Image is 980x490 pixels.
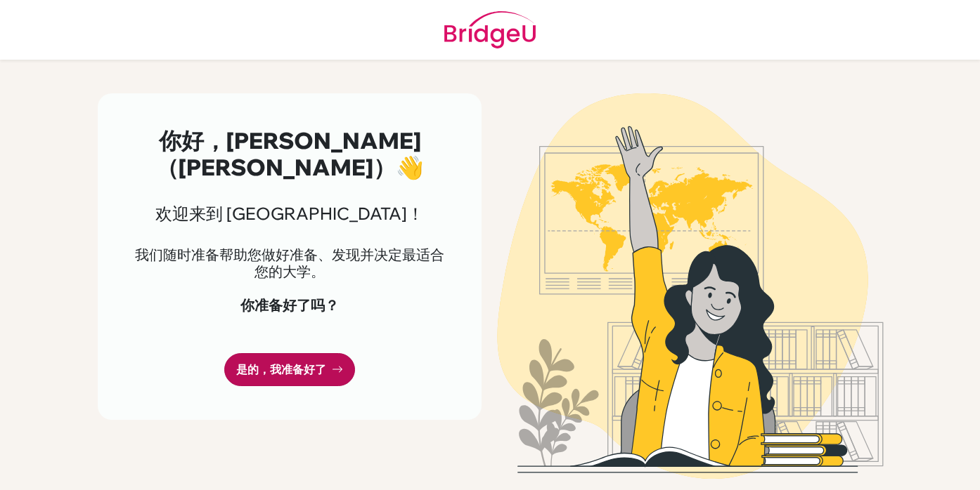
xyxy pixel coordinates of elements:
[155,203,424,224] font: 欢迎来到 [GEOGRAPHIC_DATA]！
[236,362,326,376] font: 是的，我准备好了
[135,246,444,280] font: 我们随时准备帮助您做好准备、发现并决定最适合您的大学。
[224,353,355,386] a: 是的，我准备好了
[240,296,339,314] font: 你准备好了吗？
[156,126,424,181] font: 你好，[PERSON_NAME]（[PERSON_NAME]）👋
